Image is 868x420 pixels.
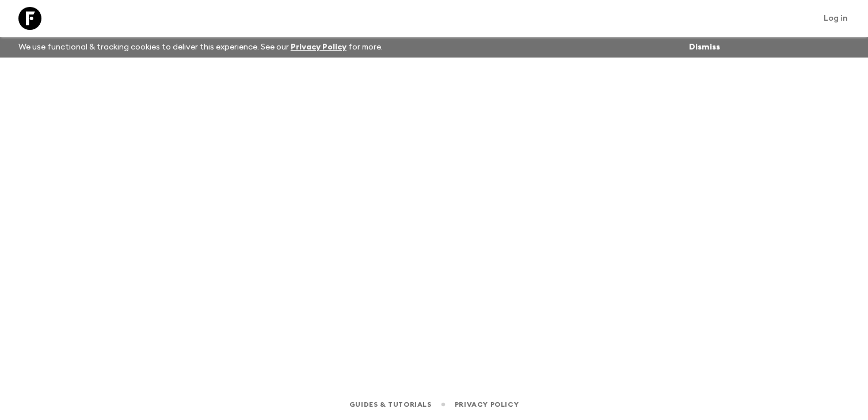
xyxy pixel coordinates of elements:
a: Privacy Policy [455,398,519,411]
button: Dismiss [686,39,723,55]
a: Guides & Tutorials [349,398,432,411]
a: Privacy Policy [291,43,347,51]
p: We use functional & tracking cookies to deliver this experience. See our for more. [14,37,387,58]
a: Log in [817,10,854,26]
